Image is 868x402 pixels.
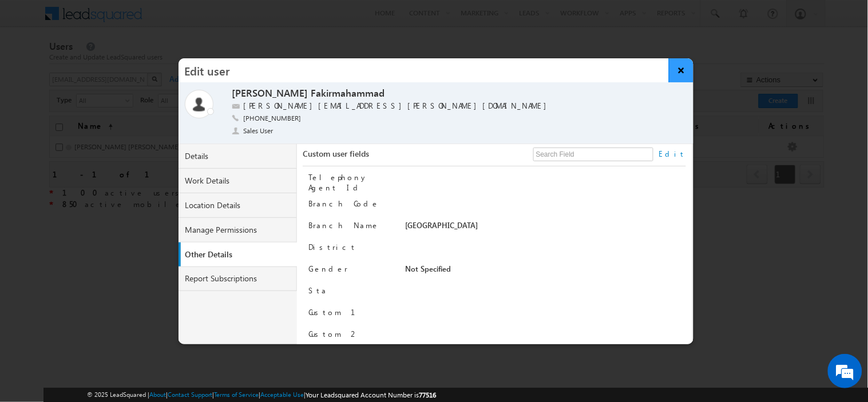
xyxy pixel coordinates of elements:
a: Other Details [181,242,300,267]
a: Acceptable Use [261,391,304,398]
input: Search Field [533,148,653,161]
a: Work Details [179,169,298,193]
div: Leave a message [60,60,192,75]
label: Custom 2 [308,329,359,339]
label: Telephony Agent Id [308,172,368,192]
a: About [149,391,166,398]
img: d_60004797649_company_0_60004797649 [19,60,48,75]
a: Edit [659,149,686,159]
div: [GEOGRAPHIC_DATA] [405,220,653,236]
label: Custom 1 [308,307,369,317]
a: Report Subscriptions [179,266,298,291]
a: Manage Permissions [179,218,298,242]
label: Branch Name [308,220,379,230]
span: 77516 [419,391,437,399]
a: Terms of Service [215,391,259,398]
label: District [308,242,356,252]
a: Contact Support [168,391,213,398]
label: Branch Code [308,198,379,209]
a: Details [179,144,298,169]
textarea: Type your message and click 'Submit' [15,106,209,305]
div: Custom user fields [303,149,685,166]
span: Sales User [243,126,274,136]
em: Submit [168,315,208,331]
a: Location Details [179,193,298,218]
div: Minimize live chat window [188,6,215,33]
label: Sta [308,285,327,296]
button: × [669,58,693,82]
label: Fakirmahammad [311,87,385,100]
h3: Edit user [179,58,669,82]
span: © 2025 LeadSquared | | | | | [87,389,437,400]
label: [PERSON_NAME] [232,87,308,100]
label: [PERSON_NAME][EMAIL_ADDRESS][PERSON_NAME][DOMAIN_NAME] [243,101,552,112]
label: Gender [308,264,348,274]
span: Your Leadsquared Account Number is [306,391,437,399]
div: Not Specified [405,264,653,280]
span: [PHONE_NUMBER] [243,113,301,125]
